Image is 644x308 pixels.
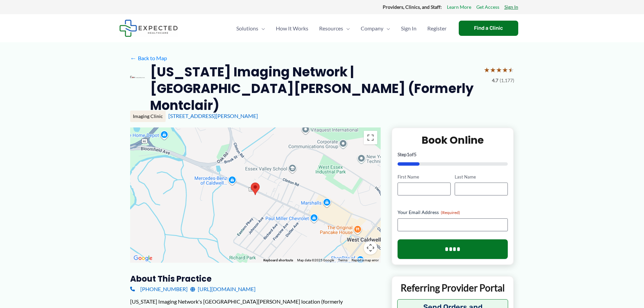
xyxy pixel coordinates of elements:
span: ★ [490,64,496,76]
a: CompanyMenu Toggle [355,17,396,40]
span: ★ [496,64,502,76]
a: [URL][DOMAIN_NAME] [190,284,256,294]
span: Resources [319,17,343,40]
span: ★ [484,64,490,76]
span: (Required) [441,210,460,215]
label: Your Email Address [398,209,508,216]
span: ★ [502,64,508,76]
img: Google [132,254,154,263]
span: Register [427,17,447,40]
span: Menu Toggle [343,17,350,40]
a: Register [422,17,452,40]
span: Sign In [401,17,416,40]
a: ←Back to Map [130,53,167,63]
span: ← [130,55,137,61]
a: Get Access [476,3,499,11]
button: Keyboard shortcuts [263,258,293,263]
button: Map camera controls [364,241,377,255]
label: Last Name [455,174,508,180]
span: ★ [508,64,514,76]
a: Open this area in Google Maps (opens a new window) [132,254,154,263]
h2: Book Online [398,134,508,147]
a: Learn More [447,3,471,11]
p: Step of [398,152,508,157]
div: Imaging Clinic [130,111,166,122]
button: Toggle fullscreen view [364,131,377,144]
a: Terms (opens in new tab) [338,258,348,262]
span: Menu Toggle [258,17,265,40]
p: Referring Provider Portal [397,282,508,294]
strong: Providers, Clinics, and Staff: [383,4,442,10]
a: How It Works [270,17,314,40]
img: Expected Healthcare Logo - side, dark font, small [119,20,178,37]
nav: Primary Site Navigation [231,17,452,40]
a: Find a Clinic [459,21,518,36]
span: (1,177) [500,76,514,85]
a: Report a map error [352,258,379,262]
span: Solutions [236,17,258,40]
a: [PHONE_NUMBER] [130,284,188,294]
a: ResourcesMenu Toggle [314,17,355,40]
a: SolutionsMenu Toggle [231,17,270,40]
a: Sign In [396,17,422,40]
span: How It Works [276,17,308,40]
a: [STREET_ADDRESS][PERSON_NAME] [168,113,258,119]
span: 5 [414,151,416,157]
span: Menu Toggle [383,17,390,40]
a: Sign In [504,3,518,11]
h2: [US_STATE] Imaging Network | [GEOGRAPHIC_DATA][PERSON_NAME] (Formerly Montclair) [150,64,478,114]
label: First Name [398,174,451,180]
span: 1 [407,151,409,157]
span: Map data ©2025 Google [297,258,334,262]
span: Company [361,17,383,40]
span: 4.7 [492,76,498,85]
h3: About this practice [130,274,381,284]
